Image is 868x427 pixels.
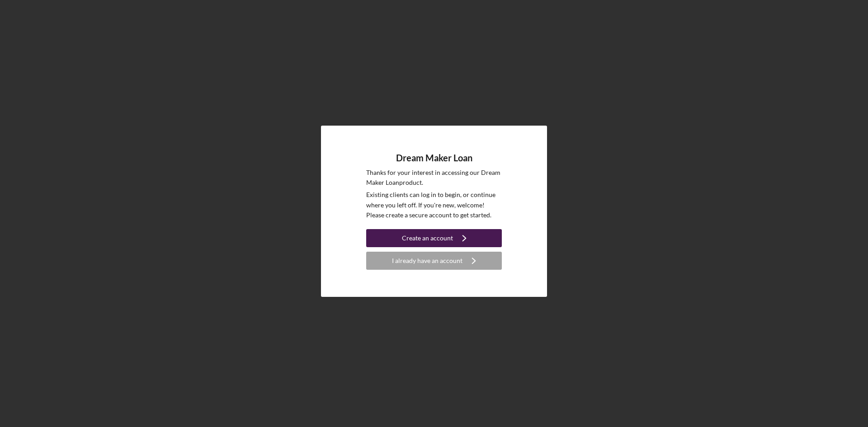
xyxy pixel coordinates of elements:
[366,229,502,249] a: Create an account
[366,190,502,220] p: Existing clients can log in to begin, or continue where you left off. If you're new, welcome! Ple...
[392,252,462,270] div: I already have an account
[396,153,472,163] h4: Dream Maker Loan
[366,229,502,247] button: Create an account
[366,168,502,188] p: Thanks for your interest in accessing our Dream Maker Loan product.
[402,229,453,247] div: Create an account
[366,252,502,270] button: I already have an account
